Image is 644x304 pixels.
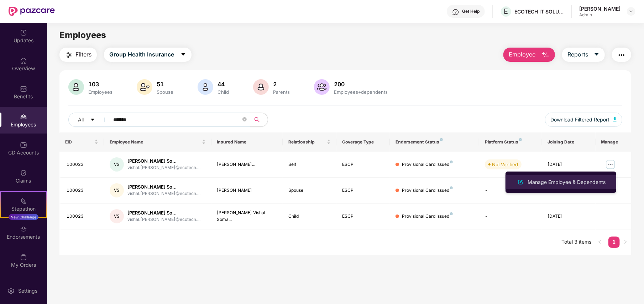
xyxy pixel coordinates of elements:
img: svg+xml;base64,PHN2ZyB4bWxucz0iaHR0cDovL3d3dy53My5vcmcvMjAwMC9zdmciIHhtbG5zOnhsaW5rPSJodHRwOi8vd3... [314,79,330,95]
img: svg+xml;base64,PHN2ZyB4bWxucz0iaHR0cDovL3d3dy53My5vcmcvMjAwMC9zdmciIHdpZHRoPSI4IiBoZWlnaHQ9IjgiIH... [450,161,453,163]
td: - [479,203,542,229]
span: Filters [75,50,91,59]
div: Employees [87,89,114,95]
span: search [250,117,264,123]
div: vishal.[PERSON_NAME]@ecotech.... [127,164,200,171]
div: VS [110,157,124,172]
div: [DATE] [548,161,590,168]
div: [DATE] [548,213,590,220]
div: Stepathon [1,205,46,212]
div: 103 [87,81,114,88]
span: caret-down [90,117,95,123]
div: [PERSON_NAME] So... [127,210,200,216]
img: svg+xml;base64,PHN2ZyBpZD0iQ0RfQWNjb3VudHMiIGRhdGEtbmFtZT0iQ0QgQWNjb3VudHMiIHhtbG5zPSJodHRwOi8vd3... [20,141,27,148]
span: close-circle [242,116,247,123]
div: VS [110,209,124,223]
div: 2 [272,81,291,88]
img: svg+xml;base64,PHN2ZyB4bWxucz0iaHR0cDovL3d3dy53My5vcmcvMjAwMC9zdmciIHdpZHRoPSI4IiBoZWlnaHQ9IjgiIH... [440,138,443,141]
div: Spouse [155,89,175,95]
img: svg+xml;base64,PHN2ZyBpZD0iRHJvcGRvd24tMzJ4MzIiIHhtbG5zPSJodHRwOi8vd3d3LnczLm9yZy8yMDAwL3N2ZyIgd2... [628,9,634,14]
th: EID [59,132,104,152]
img: svg+xml;base64,PHN2ZyBpZD0iQ2xhaW0iIHhtbG5zPSJodHRwOi8vd3d3LnczLm9yZy8yMDAwL3N2ZyIgd2lkdGg9IjIwIi... [20,169,27,177]
div: vishal.[PERSON_NAME]@ecotech.... [127,216,200,223]
div: Provisional Card Issued [402,161,453,168]
span: EID [65,139,93,145]
img: svg+xml;base64,PHN2ZyB4bWxucz0iaHR0cDovL3d3dy53My5vcmcvMjAwMC9zdmciIHdpZHRoPSI4IiBoZWlnaHQ9IjgiIH... [519,138,522,141]
span: Group Health Insurance [109,50,174,59]
button: Allcaret-down [68,113,112,127]
div: Employees+dependents [333,89,389,95]
img: svg+xml;base64,PHN2ZyB4bWxucz0iaHR0cDovL3d3dy53My5vcmcvMjAwMC9zdmciIHdpZHRoPSI4IiBoZWlnaHQ9IjgiIH... [450,186,453,189]
div: Provisional Card Issued [402,187,453,194]
td: - [479,178,542,203]
li: Next Page [620,237,631,248]
div: 44 [216,81,230,88]
div: vishal.[PERSON_NAME]@ecotech.... [127,190,200,197]
div: [PERSON_NAME] So... [127,158,200,164]
li: Total 3 items [561,237,591,248]
img: svg+xml;base64,PHN2ZyBpZD0iSGVscC0zMngzMiIgeG1sbnM9Imh0dHA6Ly93d3cudzMub3JnLzIwMDAvc3ZnIiB3aWR0aD... [452,9,459,16]
img: svg+xml;base64,PHN2ZyB4bWxucz0iaHR0cDovL3d3dy53My5vcmcvMjAwMC9zdmciIHhtbG5zOnhsaW5rPSJodHRwOi8vd3... [541,51,550,59]
div: Admin [579,12,621,18]
th: Manage [596,132,631,152]
span: E [504,7,508,16]
button: right [620,237,631,248]
div: Child [288,213,331,220]
img: svg+xml;base64,PHN2ZyBpZD0iSG9tZSIgeG1sbnM9Imh0dHA6Ly93d3cudzMub3JnLzIwMDAvc3ZnIiB3aWR0aD0iMjAiIG... [20,57,27,64]
div: [PERSON_NAME] So... [127,184,200,190]
div: Get Help [462,9,480,14]
div: VS [110,183,124,197]
img: svg+xml;base64,PHN2ZyB4bWxucz0iaHR0cDovL3d3dy53My5vcmcvMjAwMC9zdmciIHhtbG5zOnhsaW5rPSJodHRwOi8vd3... [137,79,152,95]
span: Employee Name [110,139,200,145]
div: Endorsement Status [396,139,473,145]
div: 100023 [67,213,98,220]
img: svg+xml;base64,PHN2ZyB4bWxucz0iaHR0cDovL3d3dy53My5vcmcvMjAwMC9zdmciIHdpZHRoPSIyNCIgaGVpZ2h0PSIyNC... [65,51,73,59]
img: svg+xml;base64,PHN2ZyBpZD0iTXlfT3JkZXJzIiBkYXRhLW5hbWU9Ik15IE9yZGVycyIgeG1sbnM9Imh0dHA6Ly93d3cudz... [20,254,27,261]
div: ESCP [342,161,384,168]
div: [PERSON_NAME] [217,187,277,194]
img: svg+xml;base64,PHN2ZyBpZD0iVXBkYXRlZCIgeG1sbnM9Imh0dHA6Ly93d3cudzMub3JnLzIwMDAvc3ZnIiB3aWR0aD0iMj... [20,29,27,36]
th: Coverage Type [336,132,390,152]
span: caret-down [180,51,186,58]
th: Insured Name [211,132,283,152]
span: Download Filtered Report [551,116,610,124]
div: ECOTECH IT SOLUTIONS PRIVATE LIMITED [514,8,564,15]
li: Previous Page [594,237,606,248]
div: ESCP [342,213,384,220]
th: Employee Name [104,132,211,152]
div: [PERSON_NAME] [579,5,621,12]
div: [PERSON_NAME] Vishal Soma... [217,210,277,223]
a: 1 [608,237,620,247]
span: Employee [509,50,535,59]
div: 200 [333,81,389,88]
div: ESCP [342,187,384,194]
img: svg+xml;base64,PHN2ZyB4bWxucz0iaHR0cDovL3d3dy53My5vcmcvMjAwMC9zdmciIHdpZHRoPSIyMSIgaGVpZ2h0PSIyMC... [20,197,27,205]
button: Filters [59,48,97,62]
img: svg+xml;base64,PHN2ZyB4bWxucz0iaHR0cDovL3d3dy53My5vcmcvMjAwMC9zdmciIHhtbG5zOnhsaW5rPSJodHRwOi8vd3... [613,117,617,121]
div: Child [216,89,230,95]
button: Group Health Insurancecaret-down [104,48,192,62]
div: Self [288,161,331,168]
span: Relationship [288,139,325,145]
div: 51 [155,81,175,88]
div: 100023 [67,187,98,194]
img: svg+xml;base64,PHN2ZyBpZD0iQmVuZWZpdHMiIHhtbG5zPSJodHRwOi8vd3d3LnczLm9yZy8yMDAwL3N2ZyIgd2lkdGg9Ij... [20,85,27,92]
img: svg+xml;base64,PHN2ZyB4bWxucz0iaHR0cDovL3d3dy53My5vcmcvMjAwMC9zdmciIHhtbG5zOnhsaW5rPSJodHRwOi8vd3... [516,178,525,186]
span: left [598,240,602,244]
img: svg+xml;base64,PHN2ZyBpZD0iRW1wbG95ZWVzIiB4bWxucz0iaHR0cDovL3d3dy53My5vcmcvMjAwMC9zdmciIHdpZHRoPS... [20,113,27,120]
div: [PERSON_NAME]... [217,161,277,168]
th: Joining Date [542,132,596,152]
span: Employees [59,30,106,40]
span: Reports [567,50,588,59]
div: Platform Status [485,139,536,145]
div: Manage Employee & Dependents [526,178,607,186]
img: svg+xml;base64,PHN2ZyB4bWxucz0iaHR0cDovL3d3dy53My5vcmcvMjAwMC9zdmciIHhtbG5zOnhsaW5rPSJodHRwOi8vd3... [198,79,213,95]
img: svg+xml;base64,PHN2ZyB4bWxucz0iaHR0cDovL3d3dy53My5vcmcvMjAwMC9zdmciIHhtbG5zOnhsaW5rPSJodHRwOi8vd3... [253,79,269,95]
img: svg+xml;base64,PHN2ZyBpZD0iU2V0dGluZy0yMHgyMCIgeG1sbnM9Imh0dHA6Ly93d3cudzMub3JnLzIwMDAvc3ZnIiB3aW... [7,287,15,294]
div: Spouse [288,187,331,194]
span: All [78,116,84,124]
img: svg+xml;base64,PHN2ZyB4bWxucz0iaHR0cDovL3d3dy53My5vcmcvMjAwMC9zdmciIHdpZHRoPSIyNCIgaGVpZ2h0PSIyNC... [617,51,626,59]
img: New Pazcare Logo [9,7,55,16]
span: close-circle [242,117,247,121]
button: Reportscaret-down [562,48,605,62]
